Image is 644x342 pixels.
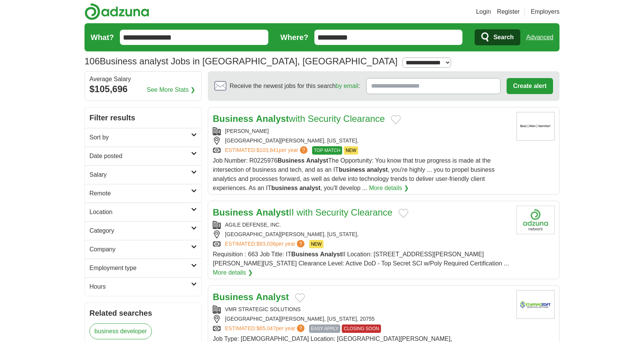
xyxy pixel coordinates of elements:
[213,113,385,124] a: Business Analystwith Security Clearance
[271,185,298,191] strong: business
[89,307,197,319] h2: Related searches
[85,240,201,259] a: Company
[89,189,191,198] h2: Remote
[213,113,253,124] strong: Business
[297,324,304,332] span: ?
[300,185,320,191] strong: analyst
[291,251,318,257] strong: Business
[476,7,491,16] a: Login
[257,241,276,247] span: $93,036
[336,83,359,89] a: by email
[281,32,308,43] label: Where?
[213,251,509,267] span: Requisition : 663 Job Title: IT II Location: [STREET_ADDRESS][PERSON_NAME][PERSON_NAME][US_STATE]...
[369,184,409,193] a: More details ❯
[309,324,340,333] span: EASY APPLY
[342,324,381,333] span: CLOSING SOON
[91,32,114,43] label: What?
[300,146,308,154] span: ?
[257,325,276,331] span: $65,047
[213,157,494,191] span: Job Number: R0225976 The Opportunity: You know that true progress is made at the intersection of ...
[312,146,342,155] span: TOP MATCH
[295,293,305,302] button: Add to favorite jobs
[344,146,358,155] span: NEW
[306,157,328,164] strong: Analyst
[89,226,191,235] h2: Category
[85,107,201,128] h2: Filter results
[89,133,191,142] h2: Sort by
[225,324,306,333] a: ESTIMATED:$65,047per year?
[213,137,510,145] div: [GEOGRAPHIC_DATA][PERSON_NAME], [US_STATE],
[89,323,152,339] a: business developer
[516,112,555,141] img: Booz Allen Hamilton logo
[89,282,191,291] h2: Hours
[85,277,201,296] a: Hours
[213,292,253,302] strong: Business
[493,30,513,45] span: Search
[89,76,197,82] div: Average Salary
[213,221,510,229] div: AGILE DEFENSE, INC.
[309,240,324,248] span: NEW
[213,315,510,323] div: [GEOGRAPHIC_DATA][PERSON_NAME], [US_STATE], 20755
[85,147,201,165] a: Date posted
[339,166,365,173] strong: business
[89,245,191,254] h2: Company
[516,290,555,319] img: Company logo
[531,7,560,16] a: Employers
[85,128,201,147] a: Sort by
[89,152,191,161] h2: Date posted
[85,184,201,203] a: Remote
[85,165,201,184] a: Salary
[475,29,520,45] button: Search
[297,240,304,248] span: ?
[225,128,269,134] a: [PERSON_NAME]
[89,82,197,96] div: $105,696
[225,146,309,155] a: ESTIMATED:$103,841per year?
[84,54,100,68] span: 106
[367,166,388,173] strong: analyst
[516,206,555,234] img: Company logo
[256,113,289,124] strong: Analyst
[256,292,289,302] strong: Analyst
[230,82,360,91] span: Receive the newest jobs for this search :
[277,157,304,164] strong: Business
[213,305,510,313] div: VMR STRATEGIC SOLUTIONS
[213,207,253,217] strong: Business
[89,264,191,273] h2: Employment type
[84,3,149,20] img: Adzuna logo
[257,147,279,153] span: $103,841
[89,208,191,217] h2: Location
[507,78,553,94] button: Create alert
[256,207,289,217] strong: Analyst
[85,221,201,240] a: Category
[213,292,289,302] a: Business Analyst
[213,230,510,238] div: [GEOGRAPHIC_DATA][PERSON_NAME], [US_STATE],
[391,115,401,124] button: Add to favorite jobs
[526,30,553,45] a: Advanced
[399,209,408,218] button: Add to favorite jobs
[213,268,253,277] a: More details ❯
[84,56,398,66] h1: Business analyst Jobs in [GEOGRAPHIC_DATA], [GEOGRAPHIC_DATA]
[213,207,392,217] a: Business AnalystII with Security Clearance
[497,7,520,16] a: Register
[89,170,191,179] h2: Salary
[85,259,201,277] a: Employment type
[147,85,196,94] a: See More Stats ❯
[225,240,306,248] a: ESTIMATED:$93,036per year?
[85,203,201,221] a: Location
[320,251,342,257] strong: Analyst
